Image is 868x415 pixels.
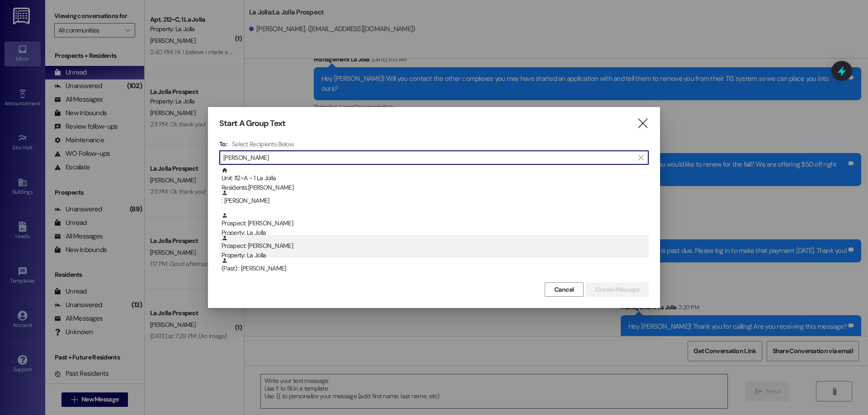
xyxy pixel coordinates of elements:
[219,167,649,190] div: Unit: 112~A - 1 La JollaResidents:[PERSON_NAME]
[554,285,574,294] span: Cancel
[222,190,649,205] div: : [PERSON_NAME]
[219,212,649,235] div: Prospect: [PERSON_NAME]Property: La Jolla
[638,154,643,161] i: 
[545,282,584,297] button: Cancel
[586,282,649,297] button: Create Message
[222,183,649,192] div: Residents: [PERSON_NAME]
[222,212,649,238] div: Prospect: [PERSON_NAME]
[219,190,649,212] div: : [PERSON_NAME]
[219,118,285,129] h3: Start A Group Text
[232,140,294,148] h4: Select Recipients Below
[222,167,649,193] div: Unit: 112~A - 1 La Jolla
[222,235,649,261] div: Prospect: [PERSON_NAME]
[219,235,649,257] div: Prospect: [PERSON_NAME]Property: La Jolla
[223,151,634,164] input: Search for any contact or apartment
[222,257,649,273] div: (Past) : [PERSON_NAME]
[222,228,649,238] div: Property: La Jolla
[595,285,639,294] span: Create Message
[219,140,227,148] h3: To:
[637,119,649,128] i: 
[222,251,649,260] div: Property: La Jolla
[219,257,649,280] div: (Past) : [PERSON_NAME]
[634,151,648,164] button: Clear text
